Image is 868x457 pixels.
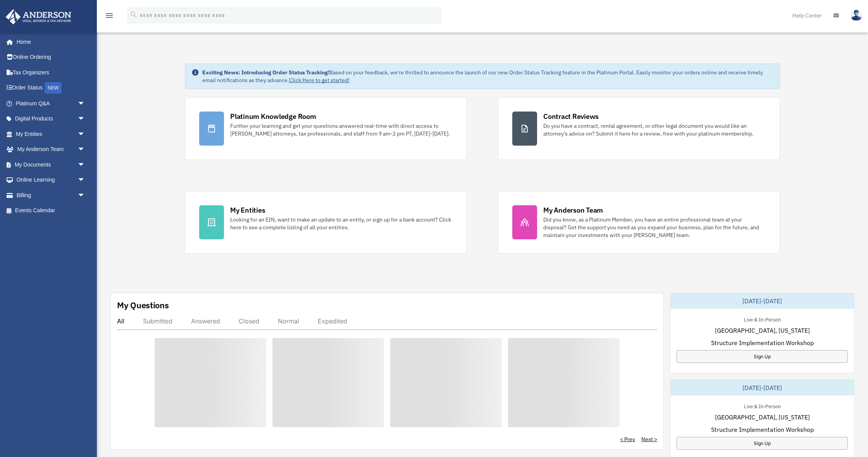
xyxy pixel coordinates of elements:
a: Online Learningarrow_drop_down [5,172,97,188]
div: Expedited [318,317,347,325]
div: [DATE]-[DATE] [670,293,854,309]
a: My Entitiesarrow_drop_down [5,126,97,142]
a: Online Ordering [5,50,97,65]
div: [DATE]-[DATE] [670,380,854,395]
a: Tax Organizers [5,65,97,80]
a: Next > [641,435,657,443]
strong: Exciting News: Introducing Order Status Tracking! [202,69,329,76]
div: My Anderson Team [543,205,603,215]
span: arrow_drop_down [77,96,93,112]
a: My Anderson Teamarrow_drop_down [5,142,97,157]
div: Looking for an EIN, want to make an update to an entity, or sign up for a bank account? Click her... [230,216,453,231]
span: arrow_drop_down [77,126,93,142]
a: Billingarrow_drop_down [5,187,97,203]
span: Structure Implementation Workshop [711,425,814,434]
a: Home [5,34,93,50]
span: arrow_drop_down [77,111,93,127]
span: arrow_drop_down [77,187,93,203]
a: menu [105,14,114,20]
a: Order StatusNEW [5,80,97,96]
div: Did you know, as a Platinum Member, you have an entire professional team at your disposal? Get th... [543,216,766,239]
span: [GEOGRAPHIC_DATA], [US_STATE] [715,326,810,335]
div: Answered [191,317,220,325]
a: Platinum Knowledge Room Further your learning and get your questions answered real-time with dire... [185,97,467,160]
div: Platinum Knowledge Room [230,112,316,121]
img: Anderson Advisors Platinum Portal [3,9,74,24]
img: User Pic [851,10,862,21]
a: Digital Productsarrow_drop_down [5,111,97,127]
div: Contract Reviews [543,112,599,121]
div: My Entities [230,205,265,215]
div: NEW [45,82,62,94]
div: My Questions [117,299,169,311]
div: Live & In-Person [738,402,787,410]
div: Live & In-Person [738,315,787,323]
i: search [129,10,138,19]
a: Contract Reviews Do you have a contract, rental agreement, or other legal document you would like... [498,97,780,160]
span: arrow_drop_down [77,157,93,173]
a: Click Here to get started! [289,77,350,84]
div: Further your learning and get your questions answered real-time with direct access to [PERSON_NAM... [230,122,453,137]
a: Platinum Q&Aarrow_drop_down [5,96,97,111]
span: arrow_drop_down [77,142,93,158]
i: menu [105,11,114,20]
span: [GEOGRAPHIC_DATA], [US_STATE] [715,412,810,422]
a: < Prev [620,435,635,443]
div: Normal [278,317,299,325]
a: Sign Up [677,350,848,363]
a: My Documentsarrow_drop_down [5,157,97,172]
a: My Anderson Team Did you know, as a Platinum Member, you have an entire professional team at your... [498,191,780,254]
span: arrow_drop_down [77,172,93,188]
div: Based on your feedback, we're thrilled to announce the launch of our new Order Status Tracking fe... [202,69,773,84]
a: Events Calendar [5,203,97,218]
div: Do you have a contract, rental agreement, or other legal document you would like an attorney's ad... [543,122,766,137]
div: Closed [239,317,259,325]
a: My Entities Looking for an EIN, want to make an update to an entity, or sign up for a bank accoun... [185,191,467,254]
div: All [117,317,124,325]
a: Sign Up [677,437,848,450]
span: Structure Implementation Workshop [711,338,814,347]
div: Submitted [143,317,172,325]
